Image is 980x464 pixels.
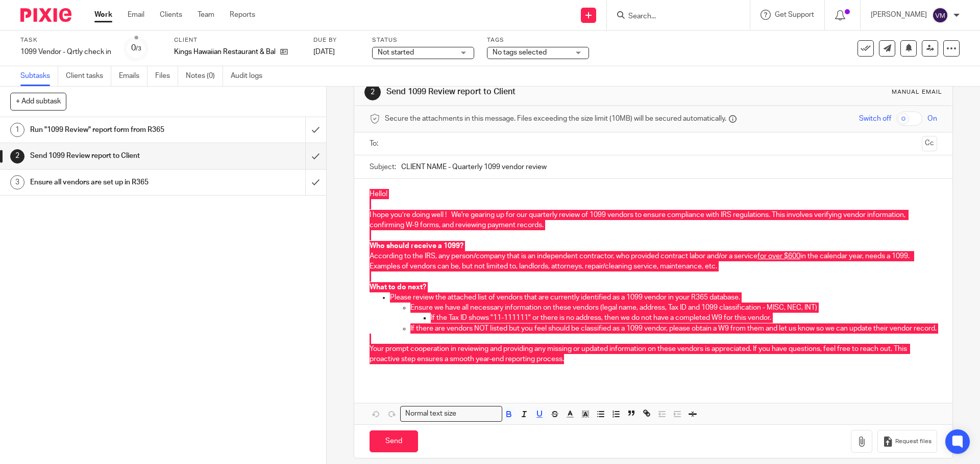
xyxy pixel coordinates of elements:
p: If there are vendors NOT listed but you feel should be classified as a 1099 vendor, please obtain... [410,323,937,334]
img: Pixie [20,8,71,22]
p: If the Tax ID shows "11-111111" or there is no address, then we do not have a completed W9 for th... [431,313,937,323]
span: Switch off [859,114,891,124]
label: Client [174,36,301,44]
p: Your prompt cooperation in reviewing and providing any missing or updated information on these ve... [370,344,937,365]
label: Status [372,36,474,44]
div: 3 [10,175,24,189]
label: Due by [313,36,359,44]
div: 2 [10,149,24,163]
span: Request files [895,438,932,446]
small: /3 [136,46,141,51]
a: Emails [119,66,148,86]
h1: Ensure all vendors are set up in R365 [30,175,207,190]
button: + Add subtask [10,93,66,110]
span: Normal text size [403,408,458,419]
input: Send [370,430,418,452]
a: Team [198,10,214,20]
span: [DATE] [313,48,335,56]
h1: Send 1099 Review report to Client [30,148,207,163]
div: 0 [131,42,141,54]
input: Search [627,12,719,21]
p: I hope you’re doing well ! We're gearing up for our quarterly review of 1099 vendors to ensure co... [370,210,937,231]
strong: Who should receive a 1099? [370,242,463,250]
span: Get Support [775,11,814,18]
u: for over $600 [757,253,800,260]
div: Search for option [400,406,502,422]
a: Subtasks [20,66,58,86]
span: Not started [378,49,414,56]
span: On [927,114,937,124]
strong: What to do next? [370,284,426,291]
a: Audit logs [231,66,270,86]
span: No tags selected [493,49,547,56]
p: Ensure we have all necessary information on these vendors (legal name, address, Tax ID and 1099 c... [410,303,937,313]
p: Please review the attached list of vendors that are currently identified as a 1099 vendor in your... [390,292,937,303]
button: Request files [877,430,937,453]
a: Clients [160,10,182,20]
a: Email [128,10,144,20]
a: Files [155,66,178,86]
a: Work [94,10,112,20]
p: [PERSON_NAME] [871,10,927,20]
div: Manual email [892,88,942,96]
a: Notes (0) [186,66,223,86]
label: Tags [487,36,589,44]
label: To: [370,139,381,149]
p: Hello! [370,189,937,199]
h1: Send 1099 Review report to Client [386,87,675,97]
p: Kings Hawaiian Restaurant & Bakery [174,47,275,57]
h1: Run "1099 Review" report form from R365 [30,122,207,138]
a: Reports [230,10,255,20]
label: Subject: [370,162,396,172]
label: Task [20,36,111,44]
div: 2 [364,84,381,100]
span: Secure the attachments in this message. Files exceeding the size limit (10MB) will be secured aut... [385,114,726,124]
button: Cc [922,136,937,151]
input: Search for option [459,408,496,419]
div: 1 [10,123,24,137]
img: svg%3E [932,7,948,23]
div: 1099 Vendor - Qrtly check in [20,47,111,57]
p: According to the IRS, any person/company that is an independent contractor, who provided contract... [370,251,937,272]
a: Client tasks [66,66,111,86]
